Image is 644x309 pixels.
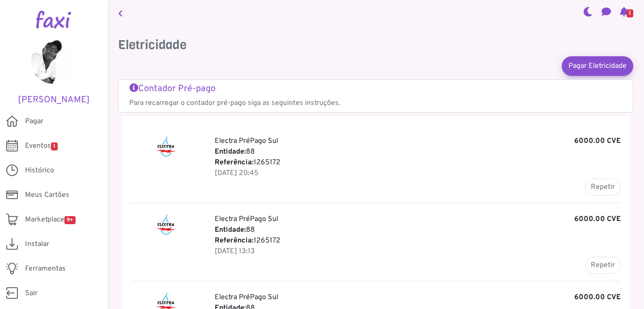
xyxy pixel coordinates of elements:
[215,236,254,245] b: Referência:
[215,225,621,235] p: 88
[25,165,54,176] span: Histórico
[215,168,621,179] p: 15 Sep 2025, 21:45
[574,214,621,225] b: 6000.00 CVE
[215,157,621,168] p: 1265172
[25,288,38,299] span: Sair
[51,142,58,150] span: 1
[585,179,621,196] button: Repetir
[25,116,43,127] span: Pagar
[25,239,49,250] span: Instalar
[215,158,254,167] b: Referência:
[25,190,69,200] span: Meus Cartões
[574,136,621,146] b: 6000.00 CVE
[574,292,621,303] b: 6000.00 CVE
[25,263,66,274] span: Ferramentas
[562,56,633,76] a: Pagar Eletricidade
[129,84,622,109] a: Contador Pré-pago Para recarregar o contador pré-pago siga as seguintes instruções.
[118,38,633,53] h3: Eletricidade
[13,39,94,105] a: [PERSON_NAME]
[25,214,76,225] span: Marketplace
[129,84,622,94] h5: Contador Pré-pago
[129,98,622,109] p: Para recarregar o contador pré-pago siga as seguintes instruções.
[215,225,246,234] b: Entidade:
[215,292,621,303] p: Electra PréPago Sul
[64,216,76,224] span: 9+
[155,136,178,157] img: Electra PréPago Sul
[215,147,246,156] b: Entidade:
[13,95,94,105] h5: [PERSON_NAME]
[215,246,621,257] p: 28 Aug 2025, 14:13
[155,214,178,235] img: Electra PréPago Sul
[585,257,621,274] button: Repetir
[215,136,621,146] p: Electra PréPago Sul
[627,9,633,17] span: 1
[215,214,621,225] p: Electra PréPago Sul
[215,146,621,157] p: 88
[25,141,58,151] span: Eventos
[215,235,621,246] p: 1265172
